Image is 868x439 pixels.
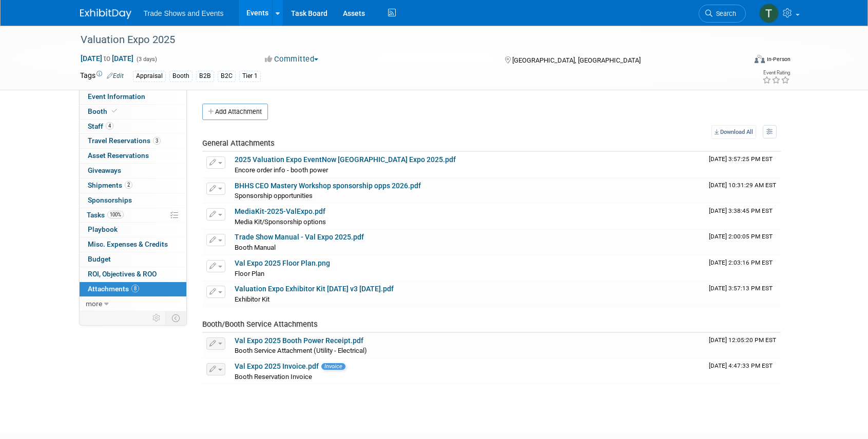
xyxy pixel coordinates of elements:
[699,5,746,23] a: Search
[80,267,186,282] a: ROI, Objectives & ROO
[88,181,132,189] span: Shipments
[235,166,328,174] span: Encore order info - booth power
[80,9,131,19] img: ExhibitDay
[709,155,773,163] span: Upload Timestamp
[148,311,166,325] td: Personalize Event Tab Strip
[80,193,186,208] a: Sponsorships
[153,137,161,145] span: 3
[80,237,186,252] a: Misc. Expenses & Credits
[235,336,363,345] a: Val Expo 2025 Booth Power Receipt.pdf
[77,31,730,49] div: Valuation Expo 2025
[136,56,157,63] span: (3 days)
[709,285,773,292] span: Upload Timestamp
[235,285,394,293] a: Valuation Expo Exhibitor Kit [DATE] v3 [DATE].pdf
[107,72,124,79] a: Edit
[80,105,186,119] a: Booth
[709,233,773,240] span: Upload Timestamp
[705,333,781,358] td: Upload Timestamp
[80,223,186,237] a: Playbook
[762,70,790,75] div: Event Rating
[235,155,456,164] a: 2025 Valuation Expo EventNow [GEOGRAPHIC_DATA] Expo 2025.pdf
[759,4,779,23] img: Tiff Wagner
[144,9,224,17] span: Trade Shows and Events
[80,90,186,104] a: Event Information
[235,233,364,241] a: Trade Show Manual - Val Expo 2025.pdf
[80,149,186,163] a: Asset Reservations
[709,336,776,344] span: Upload Timestamp
[88,166,121,174] span: Giveaways
[88,240,168,248] span: Misc. Expenses & Credits
[705,358,781,384] td: Upload Timestamp
[86,300,102,308] span: more
[705,152,781,177] td: Upload Timestamp
[80,119,186,134] a: Staff4
[202,138,275,148] span: General Attachments
[239,71,261,82] div: Tier 1
[102,54,112,63] span: to
[218,71,236,82] div: B2C
[712,10,736,17] span: Search
[87,211,124,219] span: Tasks
[705,229,781,255] td: Upload Timestamp
[235,207,325,215] a: MediaKit-2025-ValExpo.pdf
[709,182,776,189] span: Upload Timestamp
[88,136,161,145] span: Travel Reservations
[80,164,186,178] a: Giveaways
[80,252,186,267] a: Budget
[107,211,124,218] span: 100%
[80,70,124,82] td: Tags
[709,207,773,214] span: Upload Timestamp
[125,181,132,189] span: 2
[112,108,117,114] i: Booth reservation complete
[235,347,367,354] span: Booth Service Attachment (Utility - Electrical)
[235,270,264,277] span: Floor Plan
[709,362,773,369] span: Upload Timestamp
[196,71,214,82] div: B2B
[705,281,781,307] td: Upload Timestamp
[711,125,756,139] a: Download All
[235,182,421,190] a: BHHS CEO Mastery Workshop sponsorship opps 2026.pdf
[80,134,186,148] a: Travel Reservations3
[88,255,111,263] span: Budget
[202,104,268,120] button: Add Attachment
[88,225,118,233] span: Playbook
[235,244,276,251] span: Booth Manual
[80,178,186,193] a: Shipments2
[88,270,157,278] span: ROI, Objectives & ROO
[169,71,192,82] div: Booth
[106,122,113,130] span: 4
[235,218,326,226] span: Media Kit/Sponsorship options
[165,311,186,325] td: Toggle Event Tabs
[80,208,186,223] a: Tasks100%
[202,320,318,329] span: Booth/Booth Service Attachments
[766,55,790,63] div: In-Person
[261,54,322,65] button: Committed
[80,297,186,311] a: more
[755,55,765,63] img: Format-Inperson.png
[709,259,773,266] span: Upload Timestamp
[88,107,119,115] span: Booth
[235,295,269,303] span: Exhibitor Kit
[80,282,186,296] a: Attachments8
[512,56,641,64] span: [GEOGRAPHIC_DATA], [GEOGRAPHIC_DATA]
[235,373,312,381] span: Booth Reservation Invoice
[685,53,791,69] div: Event Format
[705,178,781,204] td: Upload Timestamp
[88,92,145,101] span: Event Information
[88,122,113,130] span: Staff
[88,196,132,204] span: Sponsorships
[705,255,781,281] td: Upload Timestamp
[133,71,166,82] div: Appraisal
[88,151,149,159] span: Asset Reservations
[235,259,330,267] a: Val Expo 2025 Floor Plan.png
[131,285,139,292] span: 8
[80,54,134,63] span: [DATE] [DATE]
[88,285,139,293] span: Attachments
[235,192,313,199] span: Sponsorship opportunities
[321,363,345,370] span: Invoice
[705,204,781,229] td: Upload Timestamp
[235,362,319,370] a: Val Expo 2025 Invoice.pdf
